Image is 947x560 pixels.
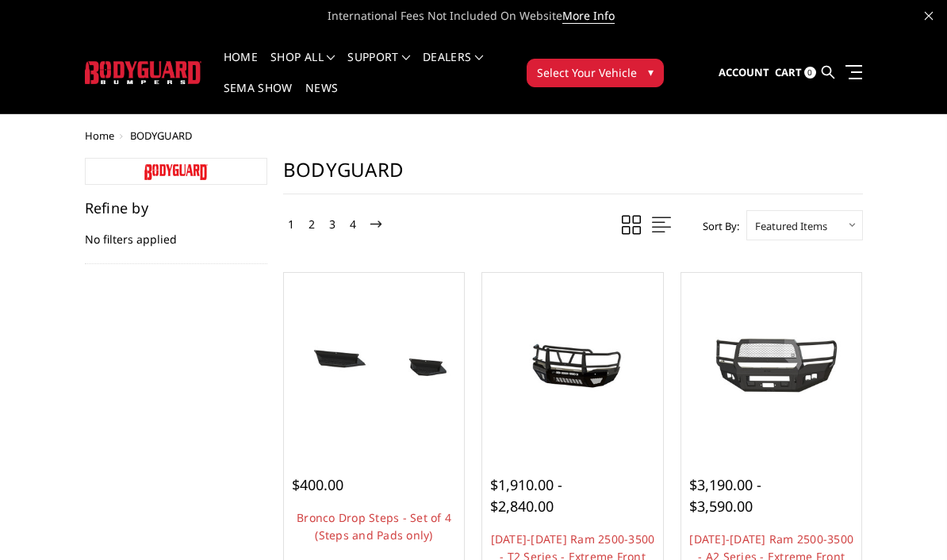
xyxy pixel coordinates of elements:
[144,164,208,180] img: bodyguard-logoonly-red_1544544210__99040.original.jpg
[486,323,659,404] img: 2019-2025 Ram 2500-3500 - T2 Series - Extreme Front Bumper (receiver or winch)
[85,201,267,264] div: No filters applied
[288,277,461,450] a: Bronco Drop Steps - Set of 4 (Steps and Pads only) Bronco Drop Steps - Set of 4 (Steps and Pads o...
[305,215,319,234] a: 2
[85,61,201,84] img: BODYGUARD BUMPERS
[347,52,410,82] a: Support
[423,52,483,82] a: Dealers
[270,52,335,82] a: shop all
[297,510,451,543] a: Bronco Drop Steps - Set of 4 (Steps and Pads only)
[775,65,802,79] span: Cart
[804,67,816,79] span: 0
[775,52,816,94] a: Cart 0
[130,128,192,143] span: BODYGUARD
[719,65,769,79] span: Account
[305,82,338,113] a: News
[283,158,863,194] h1: BODYGUARD
[224,52,258,82] a: Home
[685,277,858,450] a: 2019-2025 Ram 2500-3500 - A2 Series - Extreme Front Bumper (winch mount)
[719,52,769,94] a: Account
[85,128,114,143] a: Home
[689,475,761,516] span: $3,190.00 - $3,590.00
[292,475,343,494] span: $400.00
[685,324,858,402] img: 2019-2025 Ram 2500-3500 - A2 Series - Extreme Front Bumper (winch mount)
[537,64,637,81] span: Select Your Vehicle
[85,201,267,215] h5: Refine by
[346,215,360,234] a: 4
[284,215,298,234] a: 1
[288,316,461,410] img: Bronco Drop Steps - Set of 4 (Steps and Pads only)
[486,277,659,450] a: 2019-2025 Ram 2500-3500 - T2 Series - Extreme Front Bumper (receiver or winch) 2019-2025 Ram 2500...
[694,214,739,238] label: Sort By:
[527,59,664,87] button: Select Your Vehicle
[562,8,615,24] a: More Info
[224,82,293,113] a: SEMA Show
[490,475,562,516] span: $1,910.00 - $2,840.00
[325,215,339,234] a: 3
[648,63,654,80] span: ▾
